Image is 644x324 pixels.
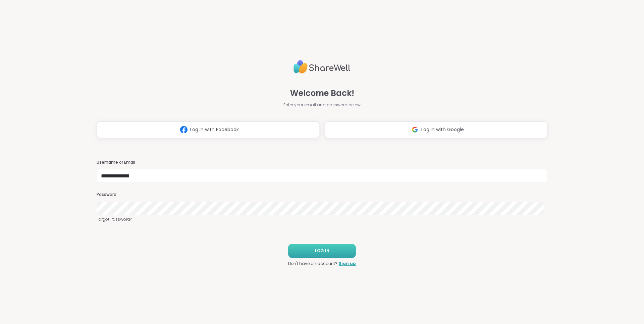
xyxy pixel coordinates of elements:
[409,123,421,136] img: ShareWell Logomark
[97,216,547,222] a: Forgot Password?
[97,160,547,165] h3: Username or Email
[421,126,464,133] span: Log in with Google
[283,102,361,108] span: Enter your email and password below
[293,57,351,76] img: ShareWell Logo
[288,261,337,267] span: Don't have an account?
[325,121,547,138] button: Log in with Google
[339,261,356,267] a: Sign up
[177,123,190,136] img: ShareWell Logomark
[97,192,547,198] h3: Password
[315,248,329,254] span: LOG IN
[190,126,239,133] span: Log in with Facebook
[97,121,319,138] button: Log in with Facebook
[288,244,356,258] button: LOG IN
[290,87,354,99] span: Welcome Back!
